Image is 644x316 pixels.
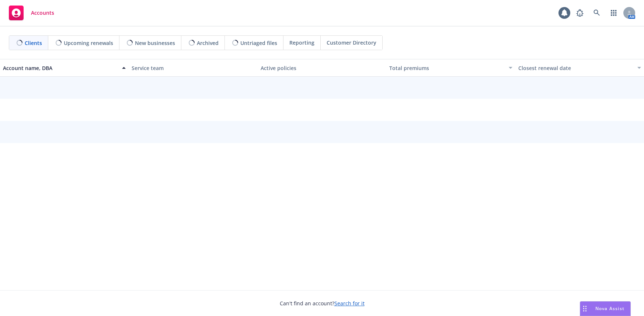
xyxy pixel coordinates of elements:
a: Search [589,6,604,20]
button: Total premiums [386,59,515,77]
button: Nova Assist [580,301,631,316]
button: Active policies [258,59,386,77]
div: Total premiums [389,64,504,72]
span: Nova Assist [595,305,624,312]
div: Closest renewal date [518,64,633,72]
div: Service team [132,64,254,72]
span: New businesses [135,39,175,47]
div: Drag to move [580,302,589,316]
a: Accounts [6,3,57,23]
div: Account name, DBA [3,64,118,72]
span: Accounts [31,10,54,16]
span: Clients [25,39,42,47]
button: Service team [129,59,257,77]
span: Reporting [289,39,314,46]
a: Report a Bug [572,6,587,20]
span: Customer Directory [327,39,376,46]
span: Archived [197,39,219,47]
button: Closest renewal date [515,59,644,77]
a: Switch app [606,6,621,20]
span: Upcoming renewals [64,39,113,47]
div: Active policies [261,64,383,72]
a: Search for it [334,300,365,307]
span: Untriaged files [240,39,277,47]
span: Can't find an account? [280,299,365,307]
